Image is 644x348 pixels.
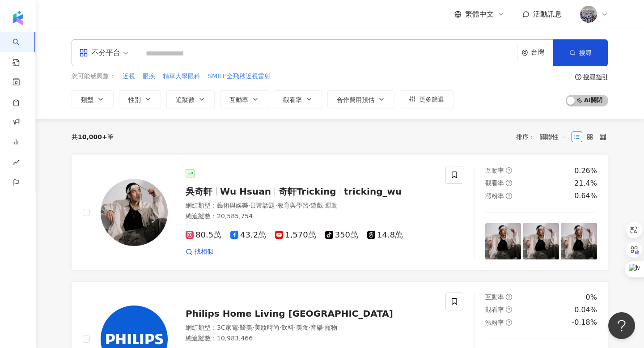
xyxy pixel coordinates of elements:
div: 0% [586,293,597,302]
img: logo icon [11,11,25,25]
button: SMILE全飛秒近視雷射 [208,72,271,81]
span: · [323,324,325,331]
span: 10,000+ [78,133,107,140]
div: 總追蹤數 ： 10,983,466 [186,334,435,343]
span: 美妝時尚 [254,324,280,331]
div: -0.18% [572,318,597,327]
span: 遊戲 [310,202,323,209]
a: search [13,32,30,67]
button: 近視 [122,72,136,81]
span: 14.8萬 [367,230,403,240]
span: 350萬 [325,230,358,240]
span: 飲料 [281,324,294,331]
button: 搜尋 [553,39,608,66]
span: tricking_wu [344,186,402,197]
a: KOL Avatar吳奇軒Wu Hsuan奇軒Trickingtricking_wu網紅類型：藝術與娛樂·日常話題·教育與學習·遊戲·運動總追蹤數：20,585,75480.5萬43.2萬1,5... [72,155,608,271]
span: 近視 [123,72,135,81]
div: 0.04% [574,305,597,315]
div: 共 筆 [72,133,114,140]
span: question-circle [506,180,512,186]
div: 不分平台 [79,46,120,60]
span: question-circle [506,167,512,174]
span: 觀看率 [283,96,302,103]
span: 漲粉率 [485,319,504,326]
span: question-circle [575,74,581,80]
div: 搜尋指引 [583,73,608,81]
img: post-image [485,223,521,259]
span: question-circle [506,294,512,300]
div: 排序： [516,130,572,144]
button: 類型 [72,90,114,108]
div: 0.64% [574,191,597,201]
span: 1,570萬 [275,230,316,240]
button: 追蹤數 [166,90,215,108]
span: appstore [79,48,88,57]
span: · [275,202,277,209]
span: 繁體中文 [465,9,494,19]
span: · [323,202,325,209]
span: 精華大學眼科 [163,72,200,81]
div: 21.4% [574,178,597,188]
span: 互動率 [229,96,248,103]
span: 更多篩選 [419,96,444,103]
span: 觀看率 [485,306,504,313]
span: 寵物 [325,324,337,331]
div: 台灣 [531,49,553,56]
span: 吳奇軒 [186,186,212,197]
span: Wu Hsuan [220,186,271,197]
button: 精華大學眼科 [162,72,201,81]
span: 教育與學習 [277,202,309,209]
span: · [280,324,281,331]
span: 80.5萬 [186,230,221,240]
span: question-circle [506,193,512,199]
span: · [248,202,250,209]
span: 觀看率 [485,179,504,187]
span: question-circle [506,306,512,313]
span: 追蹤數 [176,96,195,103]
a: 找相似 [186,247,213,256]
span: · [309,202,310,209]
span: · [238,324,240,331]
div: 網紅類型 ： [186,323,435,332]
span: 眼疾 [143,72,155,81]
span: 搜尋 [579,49,592,56]
button: 性別 [119,90,161,108]
button: 互動率 [220,90,268,108]
span: 互動率 [485,293,504,301]
span: 43.2萬 [230,230,266,240]
div: 0.26% [574,166,597,176]
img: post-image [523,223,559,259]
span: rise [13,153,20,174]
button: 眼疾 [142,72,156,81]
span: 性別 [128,96,141,103]
img: KOL Avatar [101,179,168,246]
div: 總追蹤數 ： 20,585,754 [186,212,435,221]
span: 3C家電 [217,324,238,331]
span: 類型 [81,96,93,103]
span: environment [521,50,528,56]
span: 合作費用預估 [337,96,374,103]
span: 美食 [296,324,309,331]
span: · [294,324,296,331]
span: 找相似 [195,247,213,256]
span: 日常話題 [250,202,275,209]
span: 音樂 [310,324,323,331]
img: Screen%20Shot%202021-07-26%20at%202.59.10%20PM%20copy.png [580,6,597,23]
span: SMILE全飛秒近視雷射 [208,72,271,81]
div: 網紅類型 ： [186,201,435,210]
button: 觀看率 [274,90,322,108]
span: 關聯性 [540,130,567,144]
span: 漲粉率 [485,192,504,199]
button: 合作費用預估 [327,90,394,108]
button: 更多篩選 [400,90,453,108]
span: 醫美 [240,324,252,331]
span: 藝術與娛樂 [217,202,248,209]
span: 奇軒Tricking [279,186,336,197]
img: post-image [561,223,597,259]
span: 您可能感興趣： [72,72,115,81]
iframe: Help Scout Beacon - Open [608,312,635,339]
span: Philips Home Living [GEOGRAPHIC_DATA] [186,308,393,319]
span: · [252,324,254,331]
span: question-circle [506,319,512,326]
span: 活動訊息 [533,10,562,18]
